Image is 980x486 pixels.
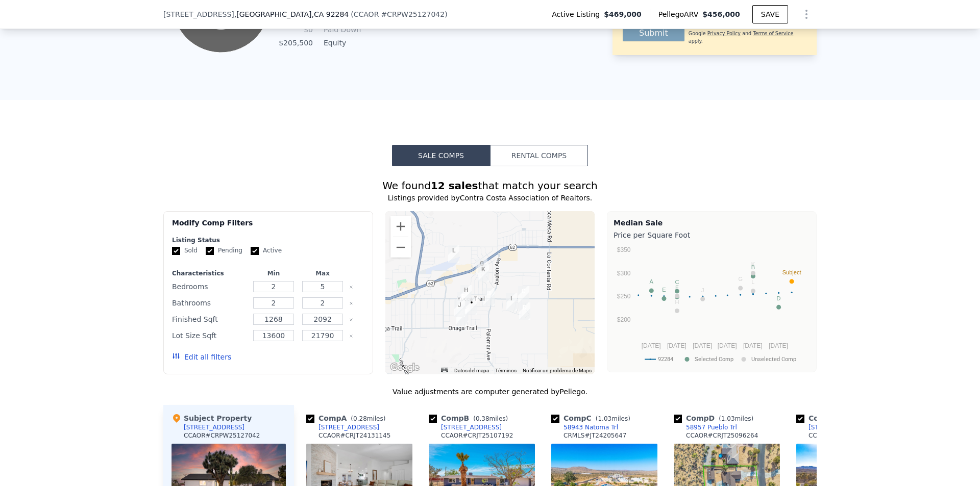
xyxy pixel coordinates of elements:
[322,37,367,48] td: Equity
[311,10,349,18] span: , CA 92284
[715,415,757,422] span: ( miles)
[322,24,367,35] td: Paid Down
[523,368,592,373] a: Notificar un problema de Maps
[563,431,626,440] div: CRMLS # JT24205647
[448,245,459,263] div: 6724 Lindberg Ln
[676,284,678,290] text: I
[751,279,754,285] text: L
[808,431,880,440] div: CCAOR # CRJT24201243
[349,301,353,305] button: Clear
[172,246,198,255] label: Sold
[623,25,684,41] button: Submit
[172,352,231,362] button: Edit all filters
[617,270,631,277] text: $300
[738,276,743,282] text: G
[318,431,390,440] div: CCAOR # CRJT24131145
[675,279,679,285] text: C
[614,242,810,370] svg: A chart.
[163,178,817,193] div: We found that match your search
[808,423,869,431] div: [STREET_ADDRESS]
[642,342,661,349] text: [DATE]
[454,300,465,317] div: 7516 Victoria Ave
[689,23,806,45] div: This site is protected by reCAPTCHA and the Google and apply.
[518,286,529,303] div: 58943 Natoma Trl
[693,342,712,349] text: [DATE]
[163,193,817,203] div: Listings provided by Contra Costa Association of Realtors .
[506,293,517,311] div: 58763 La Mirada Trl
[172,269,247,277] div: Characteristics
[388,361,422,374] img: Google
[617,293,631,300] text: $250
[552,9,604,19] span: Active Listing
[753,31,793,36] a: Terms of Service
[171,413,252,423] div: Subject Property
[782,269,801,275] text: Subject
[674,423,737,431] a: 58957 Pueblo Trl
[251,247,259,255] input: Active
[675,299,679,305] text: H
[752,5,788,23] button: SAVE
[675,285,679,291] text: F
[592,415,634,422] span: ( miles)
[172,279,247,294] div: Bedrooms
[251,269,296,277] div: Min
[392,145,490,166] button: Sale Comps
[429,423,502,431] a: [STREET_ADDRESS]
[172,296,247,310] div: Bathrooms
[751,264,755,270] text: B
[476,415,489,422] span: 0.38
[457,292,469,309] div: 7430 Alaba Ave
[251,246,282,255] label: Active
[476,259,487,276] div: 6929 La Habra Ave
[604,9,642,19] span: $469,000
[495,368,517,373] a: Términos (se abre en una nueva pestaña)
[478,264,489,282] div: 7011 La Habra Ave
[306,423,379,431] a: [STREET_ADDRESS]
[429,413,512,423] div: Comp B
[769,342,788,349] text: [DATE]
[519,302,530,320] div: 58957 Pueblo Trl
[351,9,447,19] div: ( )
[354,10,379,18] span: CCAOR
[796,413,879,423] div: Comp E
[718,342,737,349] text: [DATE]
[563,423,618,431] div: 58943 Natoma Trl
[441,423,502,431] div: [STREET_ADDRESS]
[551,413,634,423] div: Comp C
[349,334,353,338] button: Clear
[617,246,631,253] text: $350
[278,24,313,35] td: $0
[454,367,489,374] button: Datos del mapa
[614,218,810,228] div: Median Sale
[658,356,673,363] text: 92284
[349,318,353,322] button: Clear
[617,316,631,323] text: $200
[707,31,741,36] a: Privacy Policy
[388,361,422,374] a: Abre esta zona en Google Maps (se abre en una nueva ventana)
[184,431,260,440] div: CCAOR # CRPW25127042
[390,216,411,237] button: Ampliar
[172,236,364,244] div: Listing Status
[172,328,247,343] div: Lot Size Sqft
[751,261,755,267] text: K
[353,415,367,422] span: 0.28
[172,247,180,255] input: Sold
[206,246,242,255] label: Pending
[431,180,478,192] strong: 12 sales
[667,342,687,349] text: [DATE]
[234,9,349,19] span: , [GEOGRAPHIC_DATA]
[206,247,214,255] input: Pending
[796,4,817,24] button: Show Options
[686,423,737,431] div: 58957 Pueblo Trl
[751,356,796,363] text: Unselected Comp
[441,368,448,372] button: Combinaciones de teclas
[551,423,618,431] a: 58943 Natoma Trl
[306,413,389,423] div: Comp A
[300,269,345,277] div: Max
[347,415,389,422] span: ( miles)
[184,423,244,431] div: [STREET_ADDRESS]
[172,218,364,236] div: Modify Comp Filters
[163,387,817,397] div: Value adjustments are computer generated by Pellego .
[701,287,704,293] text: J
[390,237,411,258] button: Reducir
